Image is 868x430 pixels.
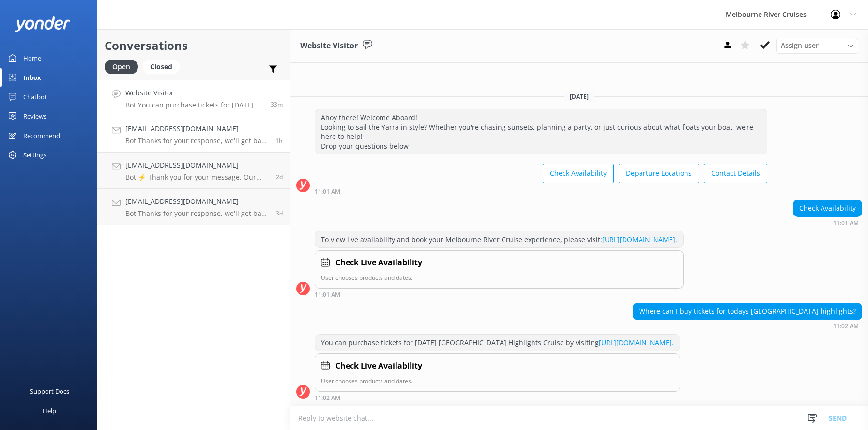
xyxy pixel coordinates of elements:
[315,109,767,154] div: Ahoy there! Welcome Aboard! Looking to sail the Yarra in style? Whether you're chasing sunsets, p...
[125,196,269,207] h4: [EMAIL_ADDRESS][DOMAIN_NAME]
[105,60,138,74] div: Open
[776,38,858,53] div: Assign User
[315,291,684,298] div: Sep 22 2025 11:01am (UTC +10:00) Australia/Sydney
[833,323,859,329] strong: 11:02 AM
[599,338,674,347] a: [URL][DOMAIN_NAME].
[97,189,290,225] a: [EMAIL_ADDRESS][DOMAIN_NAME]Bot:Thanks for your response, we'll get back to you as soon as we can...
[125,209,269,218] p: Bot: Thanks for your response, we'll get back to you as soon as we can during opening hours.
[315,292,340,298] strong: 11:01 AM
[315,394,680,401] div: Sep 22 2025 11:02am (UTC +10:00) Australia/Sydney
[97,116,290,153] a: [EMAIL_ADDRESS][DOMAIN_NAME]Bot:Thanks for your response, we'll get back to you as soon as we can...
[619,164,699,183] button: Departure Locations
[276,209,283,217] span: Sep 18 2025 02:56pm (UTC +10:00) Australia/Sydney
[543,164,614,183] button: Check Availability
[564,92,594,101] span: [DATE]
[97,153,290,189] a: [EMAIL_ADDRESS][DOMAIN_NAME]Bot:⚡ Thank you for your message. Our office hours are Mon - Fri 9.30...
[315,395,340,401] strong: 11:02 AM
[276,173,283,181] span: Sep 20 2025 10:41am (UTC +10:00) Australia/Sydney
[704,164,767,183] button: Contact Details
[300,40,358,52] h3: Website Visitor
[271,100,283,108] span: Sep 22 2025 11:02am (UTC +10:00) Australia/Sydney
[15,16,70,32] img: yonder-white-logo.png
[275,137,283,145] span: Sep 22 2025 09:46am (UTC +10:00) Australia/Sydney
[125,123,268,134] h4: [EMAIL_ADDRESS][DOMAIN_NAME]
[23,107,46,126] div: Reviews
[105,61,143,72] a: Open
[125,137,268,145] p: Bot: Thanks for your response, we'll get back to you as soon as we can during opening hours.
[23,145,46,165] div: Settings
[23,48,41,68] div: Home
[143,60,180,74] div: Closed
[23,87,47,107] div: Chatbot
[321,273,677,282] p: User chooses products and dates.
[315,231,683,248] div: To view live availability and book your Melbourne River Cruise experience, please visit:
[793,219,862,226] div: Sep 22 2025 11:01am (UTC +10:00) Australia/Sydney
[43,401,56,420] div: Help
[633,322,862,329] div: Sep 22 2025 11:02am (UTC +10:00) Australia/Sydney
[335,360,422,372] h4: Check Live Availability
[125,160,269,170] h4: [EMAIL_ADDRESS][DOMAIN_NAME]
[602,235,677,244] a: [URL][DOMAIN_NAME].
[315,189,340,195] strong: 11:01 AM
[781,40,819,51] span: Assign user
[125,101,263,109] p: Bot: You can purchase tickets for [DATE] [GEOGRAPHIC_DATA] Highlights Cruise by visiting [URL][DO...
[833,220,859,226] strong: 11:01 AM
[125,88,263,98] h4: Website Visitor
[23,68,41,87] div: Inbox
[143,61,184,72] a: Closed
[633,303,862,320] div: Where can I buy tickets for todays [GEOGRAPHIC_DATA] highlights?
[125,173,269,182] p: Bot: ⚡ Thank you for your message. Our office hours are Mon - Fri 9.30am - 5pm. We'll get back to...
[315,188,767,195] div: Sep 22 2025 11:01am (UTC +10:00) Australia/Sydney
[97,80,290,116] a: Website VisitorBot:You can purchase tickets for [DATE] [GEOGRAPHIC_DATA] Highlights Cruise by vis...
[23,126,60,145] div: Recommend
[335,257,422,269] h4: Check Live Availability
[30,382,69,401] div: Support Docs
[315,335,680,351] div: You can purchase tickets for [DATE] [GEOGRAPHIC_DATA] Highlights Cruise by visiting
[321,376,674,385] p: User chooses products and dates.
[105,36,283,55] h2: Conversations
[793,200,862,216] div: Check Availability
